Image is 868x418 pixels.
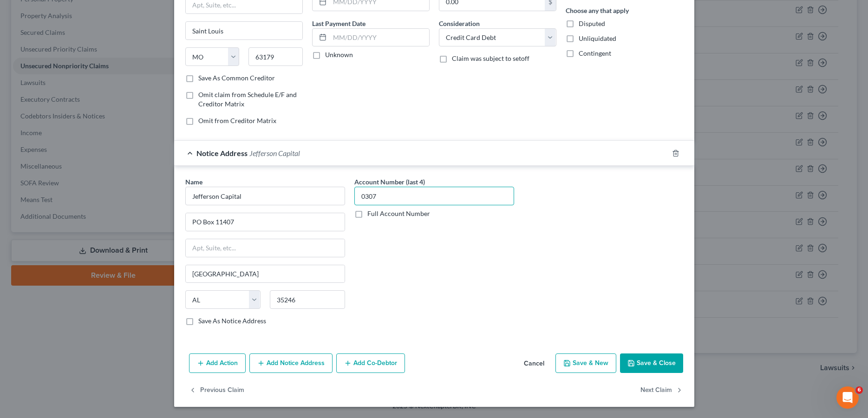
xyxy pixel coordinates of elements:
[249,353,333,373] button: Add Notice Address
[198,91,297,108] span: Omit claim from Schedule E/F and Creditor Matrix
[248,47,303,66] input: Enter zip...
[330,29,429,46] input: MM/DD/YYYY
[312,19,365,28] label: Last Payment Date
[354,187,514,205] input: XXXX
[367,209,430,218] label: Full Account Number
[189,353,246,373] button: Add Action
[186,265,345,283] input: Enter city...
[270,290,345,309] input: Enter zip..
[555,353,616,373] button: Save & New
[566,6,629,15] label: Choose any that apply
[249,149,300,157] span: Jefferson Capital
[186,213,345,231] input: Enter address...
[185,187,345,205] input: Search by name...
[196,149,248,157] span: Notice Address
[452,54,529,62] span: Claim was subject to setoff
[836,386,859,409] iframe: Intercom live chat
[579,34,616,42] span: Unliquidated
[198,117,276,124] span: Omit from Creditor Matrix
[185,178,202,186] span: Name
[336,353,405,373] button: Add Co-Debtor
[579,20,605,27] span: Disputed
[325,50,353,59] label: Unknown
[640,380,683,400] button: Next Claim
[439,19,480,28] label: Consideration
[855,386,863,394] span: 6
[198,316,266,326] label: Save As Notice Address
[186,22,302,39] input: Enter city...
[189,380,244,400] button: Previous Claim
[354,177,425,187] label: Account Number (last 4)
[198,73,275,83] label: Save As Common Creditor
[620,353,683,373] button: Save & Close
[516,354,552,373] button: Cancel
[579,49,611,57] span: Contingent
[186,239,345,257] input: Apt, Suite, etc...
